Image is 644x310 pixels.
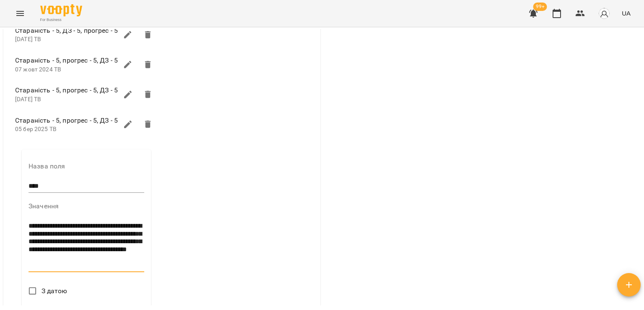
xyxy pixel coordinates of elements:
span: Стараність - 5, ДЗ - 5, прогрес - 5 [15,26,118,36]
label: Значення [29,203,144,210]
span: UA [622,9,631,18]
span: Стараність - 5, прогрес - 5, ДЗ - 5 [15,55,118,66]
button: UA [618,5,634,21]
span: [DATE] TB [15,96,41,102]
img: avatar_s.png [598,8,610,19]
span: Стараність - 5, прогрес - 5, ДЗ - 5 [15,116,118,126]
span: 07 жовт 2024 TB [15,66,61,73]
button: Menu [10,3,30,24]
img: Voopty Logo [40,4,82,16]
label: Назва поля [29,163,144,170]
span: Стараність - 5, прогрес - 5, ДЗ - 5 [15,85,118,95]
span: For Business [40,17,82,23]
span: [DATE] TB [15,36,41,42]
span: З датою [42,286,68,296]
span: 99+ [533,3,547,11]
span: 05 бер 2025 TB [15,126,57,132]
